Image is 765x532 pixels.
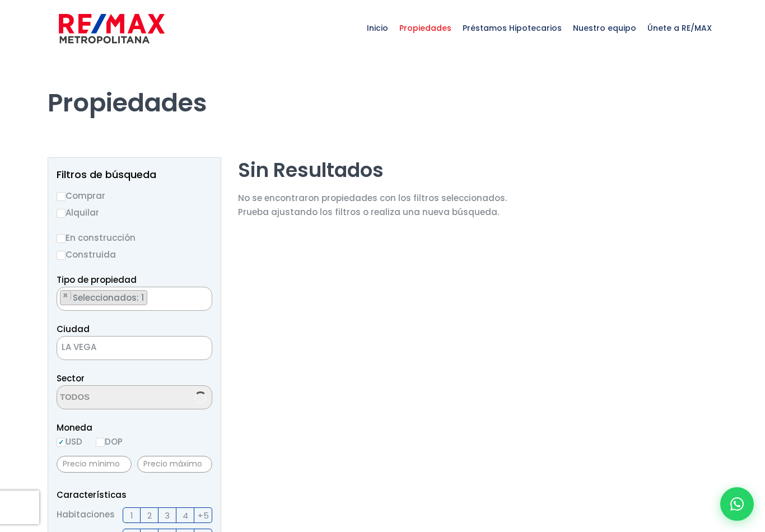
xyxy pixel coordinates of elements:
[57,435,82,449] label: USD
[238,191,507,219] p: No se encontraron propiedades con los filtros seleccionados. Prueba ajustando los filtros o reali...
[96,435,123,449] label: DOP
[57,323,90,335] span: Ciudad
[48,57,717,118] h1: Propiedades
[137,456,212,473] input: Precio máximo
[57,248,212,262] label: Construida
[63,291,68,301] span: ×
[57,209,66,218] input: Alquilar
[183,508,188,522] span: 4
[57,206,212,220] label: Alquilar
[394,11,457,45] span: Propiedades
[200,291,206,301] span: ×
[57,234,66,243] input: En construcción
[57,372,85,384] span: Sector
[59,12,165,45] img: remax-metropolitana-logo
[57,287,63,311] textarea: Search
[57,274,137,286] span: Tipo de propiedad
[361,11,394,45] span: Inicio
[567,11,642,45] span: Nuestro equipo
[60,290,147,305] li: FINCA
[198,508,209,522] span: +5
[199,290,206,301] button: Remove all items
[60,291,71,301] button: Remove item
[57,386,166,410] textarea: Search
[57,251,66,260] input: Construida
[238,157,507,183] h2: Sin Resultados
[57,438,66,447] input: USD
[57,336,212,360] span: LA VEGA
[57,507,115,523] span: Habitaciones
[130,508,133,522] span: 1
[96,438,105,447] input: DOP
[165,508,170,522] span: 3
[57,189,212,203] label: Comprar
[57,421,212,435] span: Moneda
[57,339,184,355] span: LA VEGA
[642,11,717,45] span: Únete a RE/MAX
[57,456,132,473] input: Precio mínimo
[72,292,147,304] span: Seleccionados: 1
[57,488,212,502] p: Características
[57,169,212,180] h2: Filtros de búsqueda
[147,508,152,522] span: 2
[57,231,212,245] label: En construcción
[184,339,200,357] button: Remove all items
[57,192,66,201] input: Comprar
[457,11,567,45] span: Préstamos Hipotecarios
[195,343,200,353] span: ×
